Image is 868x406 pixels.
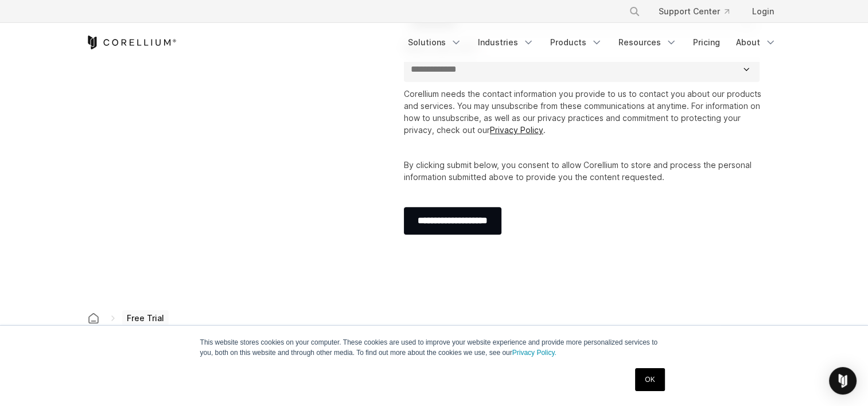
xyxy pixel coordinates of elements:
a: Resources [612,32,684,53]
button: Search [624,1,645,22]
div: Navigation Menu [615,1,783,22]
a: Corellium Home [85,36,177,49]
a: Privacy Policy [490,125,543,135]
p: Corellium needs the contact information you provide to us to contact you about our products and s... [404,88,765,136]
a: Solutions [401,32,469,53]
a: Support Center [649,1,738,22]
div: Open Intercom Messenger [829,367,857,395]
a: Corellium home [83,310,104,326]
a: About [729,32,783,53]
a: Industries [471,32,541,53]
span: Free Trial [122,310,169,326]
p: By clicking submit below, you consent to allow Corellium to store and process the personal inform... [404,159,765,183]
a: Pricing [686,32,727,53]
p: This website stores cookies on your computer. These cookies are used to improve your website expe... [200,337,668,358]
div: Navigation Menu [401,32,783,53]
a: Products [543,32,609,53]
a: Login [743,1,783,22]
a: Privacy Policy. [512,349,556,357]
a: OK [635,368,664,391]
